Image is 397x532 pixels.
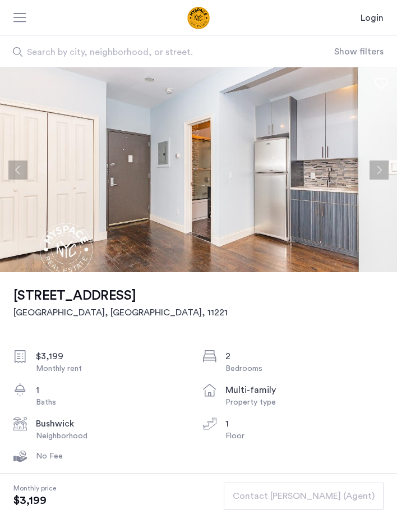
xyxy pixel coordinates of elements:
div: 1 [225,417,384,430]
button: Next apartment [370,160,389,180]
h1: [STREET_ADDRESS] [13,286,228,306]
div: Floor [225,430,384,442]
a: Login [361,11,384,25]
span: Monthly price [13,483,56,494]
img: logo [144,7,253,29]
div: multi-family [225,383,384,397]
div: 2 [225,350,384,363]
div: Bedrooms [225,363,384,374]
button: Show or hide filters [334,45,384,58]
button: Previous apartment [8,160,27,180]
div: $3,199 [36,350,194,363]
span: Search by city, neighborhood, or street. [27,45,294,59]
span: $3,199 [13,494,56,507]
button: button [224,483,384,510]
div: Baths [36,397,194,408]
div: Property type [225,397,384,408]
div: 1 [36,383,194,397]
div: No Fee [36,451,194,462]
span: Contact [PERSON_NAME] (Agent) [233,489,375,503]
a: Cazamio Logo [144,7,253,29]
div: Monthly rent [36,363,194,374]
a: [STREET_ADDRESS][GEOGRAPHIC_DATA], [GEOGRAPHIC_DATA], 11221 [13,286,228,319]
h2: [GEOGRAPHIC_DATA], [GEOGRAPHIC_DATA] , 11221 [13,306,228,319]
iframe: chat widget [350,487,386,521]
div: Neighborhood [36,430,194,442]
div: Bushwick [36,417,194,430]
